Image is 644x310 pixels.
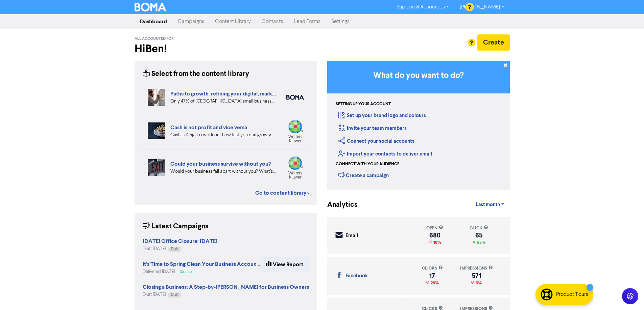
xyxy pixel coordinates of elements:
div: Cash is King. To work out how fast you can grow your business, you need to look at your projected... [170,132,276,139]
a: Last month [470,198,509,212]
a: View Report [260,257,309,272]
div: Delivered [DATE] [143,269,260,275]
a: Go to content library > [255,189,309,197]
span: Last month [476,202,500,208]
div: 17 [422,273,443,279]
span: 55% [476,240,485,245]
a: Contacts [256,15,288,28]
img: wolterskluwer [286,120,304,142]
span: Draft [171,293,178,297]
a: Connect your social accounts [338,138,414,144]
a: It’s Time to Spring Clean Your Business Accounts! [143,262,262,267]
a: [PERSON_NAME] [454,2,509,12]
a: Set up your brand logo and colours [338,112,426,119]
div: impressions [460,265,493,272]
strong: [DATE] Office Closure: [DATE] [143,238,217,245]
img: boma [286,95,304,100]
div: Create a campaign [338,170,389,180]
a: Lead Forms [288,15,326,28]
div: Latest Campaigns [143,221,209,232]
a: Settings [326,15,355,28]
div: Email [345,232,358,240]
div: Connect with your audience [336,161,399,167]
div: clicks [422,265,443,272]
a: Paths to growth: refining your digital, market and export strategies [170,90,330,97]
h3: What do you want to do? [337,71,500,81]
div: Facebook [345,272,368,280]
div: Select from the content library [143,69,249,79]
span: 29% [429,280,439,286]
a: Closing a Business: A Step-by-[PERSON_NAME] for Business Owners [143,285,309,290]
span: Draft [171,247,178,251]
div: Setting up your account [336,101,391,107]
h2: Hi Ben ! [135,43,317,55]
div: 680 [426,233,443,238]
div: Would your business fall apart without you? What’s your Plan B in case of accident, illness, or j... [170,168,276,175]
div: open [426,225,443,231]
a: Could your business survive without you? [170,161,271,167]
button: Create [477,34,510,51]
div: Draft [DATE] [143,246,217,252]
span: 18% [432,240,441,245]
span: Success [180,270,192,274]
a: Import your contacts to deliver email [338,151,432,157]
a: Invite your team members [338,125,407,132]
img: wolterskluwer [286,156,304,179]
div: Analytics [327,200,349,210]
strong: It’s Time to Spring Clean Your Business Accounts! [143,261,262,267]
a: [DATE] Office Closure: [DATE] [143,239,217,244]
iframe: Chat Widget [610,278,644,310]
div: Only 47% of New Zealand small businesses expect growth in 2025. We’ve highlighted four key ways y... [170,98,276,105]
span: 6% [474,280,482,286]
div: Getting Started in BOMA [327,61,510,190]
div: click [470,225,488,231]
a: Support & Resources [391,2,454,12]
a: Dashboard [135,15,172,28]
span: All Accounted For [135,36,173,41]
strong: Closing a Business: A Step-by-[PERSON_NAME] for Business Owners [143,284,309,290]
a: Campaigns [172,15,210,28]
a: Cash is not profit and vice versa [170,124,247,131]
a: Content Library [210,15,256,28]
div: 571 [460,273,493,279]
img: BOMA Logo [135,3,166,11]
div: 65 [470,233,488,238]
div: Draft [DATE] [143,291,309,298]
